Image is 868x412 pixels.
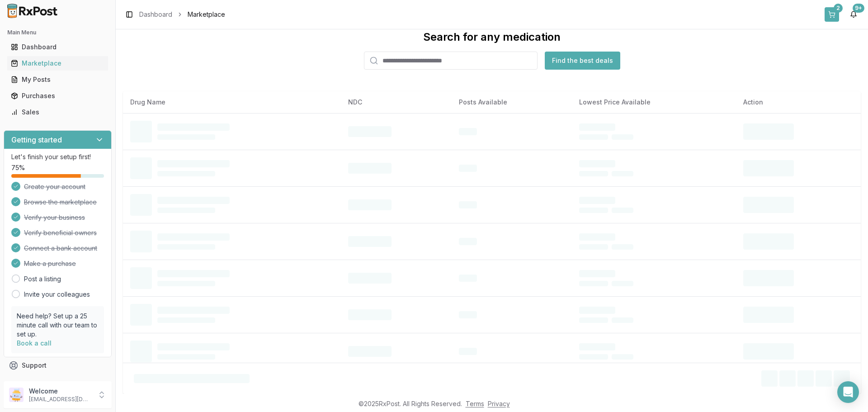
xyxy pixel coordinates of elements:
[4,4,61,18] img: RxPost Logo
[846,7,861,22] button: 9+
[4,105,112,119] button: Sales
[24,213,85,222] span: Verify your business
[11,108,104,117] div: Sales
[7,29,108,36] h2: Main Menu
[17,312,99,339] p: Need help? Set up a 25 minute call with our team to set up.
[17,339,52,347] a: Book a call
[488,400,510,407] a: Privacy
[24,182,85,191] span: Create your account
[7,88,108,104] a: Purchases
[423,30,561,44] div: Search for any medication
[24,259,76,268] span: Make a purchase
[139,10,225,19] nav: breadcrumb
[24,198,97,207] span: Browse the marketplace
[11,75,104,84] div: My Posts
[139,10,172,19] a: Dashboard
[22,377,52,386] span: Feedback
[853,4,864,13] div: 9+
[24,275,61,284] a: Post a listing
[29,396,92,403] p: [EMAIL_ADDRESS][DOMAIN_NAME]
[4,89,112,103] button: Purchases
[572,91,736,113] th: Lowest Price Available
[7,71,108,88] a: My Posts
[834,4,843,13] div: 2
[452,91,572,113] th: Posts Available
[4,357,112,374] button: Support
[7,104,108,120] a: Sales
[4,40,112,54] button: Dashboard
[24,290,90,299] a: Invite your colleagues
[466,400,484,407] a: Terms
[7,39,108,55] a: Dashboard
[837,381,859,403] div: Open Intercom Messenger
[11,152,104,161] p: Let's finish your setup first!
[4,72,112,87] button: My Posts
[4,374,112,390] button: Feedback
[4,56,112,71] button: Marketplace
[123,91,341,113] th: Drug Name
[24,228,97,237] span: Verify beneficial owners
[11,163,25,172] span: 75 %
[29,387,92,396] p: Welcome
[545,52,620,70] button: Find the best deals
[736,91,861,113] th: Action
[11,43,104,52] div: Dashboard
[341,91,452,113] th: NDC
[188,10,225,19] span: Marketplace
[24,244,97,253] span: Connect a bank account
[11,134,62,145] h3: Getting started
[11,91,104,100] div: Purchases
[825,7,839,22] button: 2
[9,388,24,402] img: User avatar
[11,59,104,68] div: Marketplace
[7,55,108,71] a: Marketplace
